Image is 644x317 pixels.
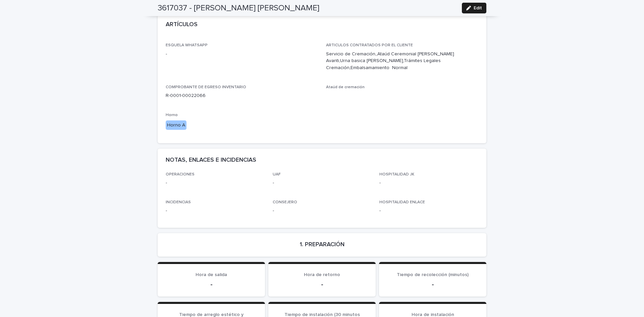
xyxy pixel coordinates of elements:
[326,85,365,89] span: Ataúd de cremación
[166,85,246,89] span: COMPROBANTE DE EGRESO INVENTARIO
[166,172,195,176] span: OPERACIONES
[166,21,198,29] h2: ARTÍCULOS
[379,200,425,204] span: HOSPITALIDAD ENLACE
[304,272,340,277] span: Hora de retorno
[166,207,265,214] p: -
[387,280,478,288] p: -
[166,200,191,204] span: INCIDENCIAS
[166,280,257,288] p: -
[379,179,478,187] p: -
[273,207,372,214] p: -
[166,113,178,117] span: Horno
[300,241,344,249] h2: 1. PREPARACIÓN
[326,43,413,47] span: ARTICULOS CONTRATADOS POR EL CLIENTE
[273,200,297,204] span: CONSEJERO
[166,120,186,130] div: Horno A
[196,272,227,277] span: Hora de salida
[166,92,318,99] p: R-0001-00022066
[166,43,208,47] span: ESQUELA WHATSAPP
[273,179,372,187] p: -
[412,312,454,317] span: Hora de instalación
[462,3,486,13] button: Edit
[166,51,318,58] p: -
[397,272,469,277] span: Tiempo de recolección (minutos)
[166,179,265,187] p: -
[158,3,319,13] h2: 3617037 - [PERSON_NAME] [PERSON_NAME]
[379,207,478,214] p: -
[326,51,478,71] p: Servicio de Cremación,,Ataúd Ceremonial [PERSON_NAME] Avanti,Urna basica [PERSON_NAME],Trámites L...
[474,6,482,10] span: Edit
[273,172,281,176] span: UAF
[166,157,256,164] h2: NOTAS, ENLACES E INCIDENCIAS
[379,172,414,176] span: HOSPITALIDAD JK
[276,280,368,288] p: -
